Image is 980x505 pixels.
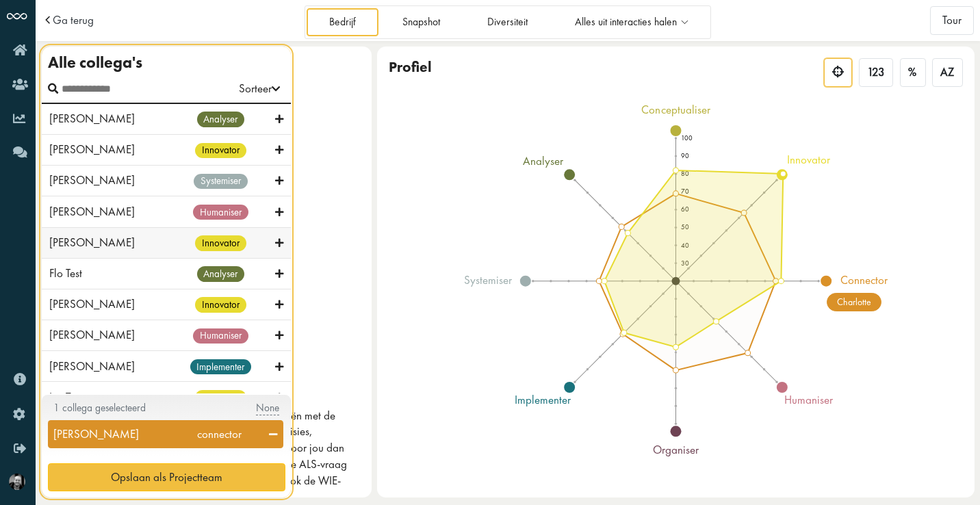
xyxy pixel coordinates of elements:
span: [PERSON_NAME] [49,235,135,250]
span: humaniser [193,328,248,344]
span: Profiel [389,57,432,76]
a: Alles uit interacties halen [552,8,709,36]
span: Alles uit interacties halen [575,16,677,28]
span: Flo Test [49,266,82,281]
span: [PERSON_NAME] [49,142,135,157]
tspan: connector [840,272,888,287]
text: 100 [680,133,692,142]
span: innovator [195,235,246,250]
a: Diversiteit [465,8,550,36]
text: 90 [680,151,688,160]
span: connector [197,426,242,441]
span: humaniser [193,205,248,220]
span: 1 collega geselecteerd [53,401,146,415]
text: 80 [680,170,688,179]
span: [PERSON_NAME] [49,111,135,126]
span: innovator [195,143,246,158]
span: 123 [867,65,885,79]
span: % [908,65,916,79]
tspan: organiser [653,443,699,458]
a: Snapshot [381,8,463,36]
span: [PERSON_NAME] [49,296,135,311]
tspan: humaniser [784,393,834,408]
button: Opslaan als Projectteam [48,463,285,492]
span: innovator [195,390,246,405]
tspan: innovator [787,152,831,167]
button: Tour [930,6,974,35]
tspan: analyser [523,153,564,168]
span: AZ [940,65,954,79]
span: None [256,401,279,415]
span: [PERSON_NAME] [49,172,135,187]
span: [PERSON_NAME] [49,204,135,219]
span: [PERSON_NAME] [49,327,135,342]
span: analyser [197,112,244,127]
span: Opslaan als Projectteam [111,469,222,484]
div: Charlotte [827,293,881,311]
a: Bedrijf [307,8,378,36]
div: Alle collega's [48,53,142,72]
a: Ga terug [53,14,94,26]
tspan: implementer [515,393,571,408]
span: [PERSON_NAME] [53,426,139,441]
tspan: systemiser [464,272,513,287]
span: Iris Zoon [49,389,89,404]
span: implementer [190,359,251,374]
span: analyser [197,266,244,281]
span: Tour [942,12,962,27]
span: innovator [195,297,246,312]
div: Sorteer [239,81,280,97]
span: systemiser [194,174,247,189]
tspan: conceptualiser [641,102,710,117]
span: [PERSON_NAME] [49,359,135,374]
